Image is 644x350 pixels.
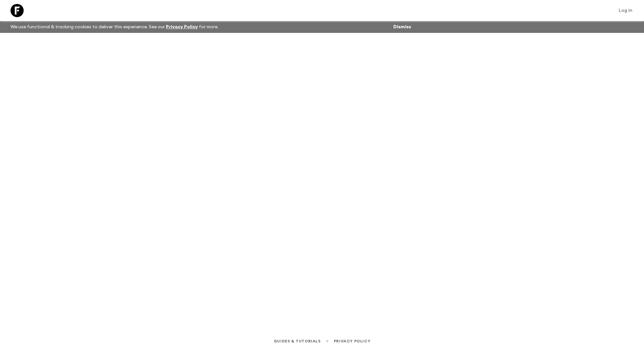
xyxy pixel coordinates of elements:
[392,22,413,32] button: Dismiss
[274,337,321,345] a: Guides & Tutorials
[166,25,198,29] a: Privacy Policy
[334,337,370,345] a: Privacy Policy
[8,21,221,33] p: We use functional & tracking cookies to deliver this experience. See our for more.
[615,6,636,15] a: Log in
